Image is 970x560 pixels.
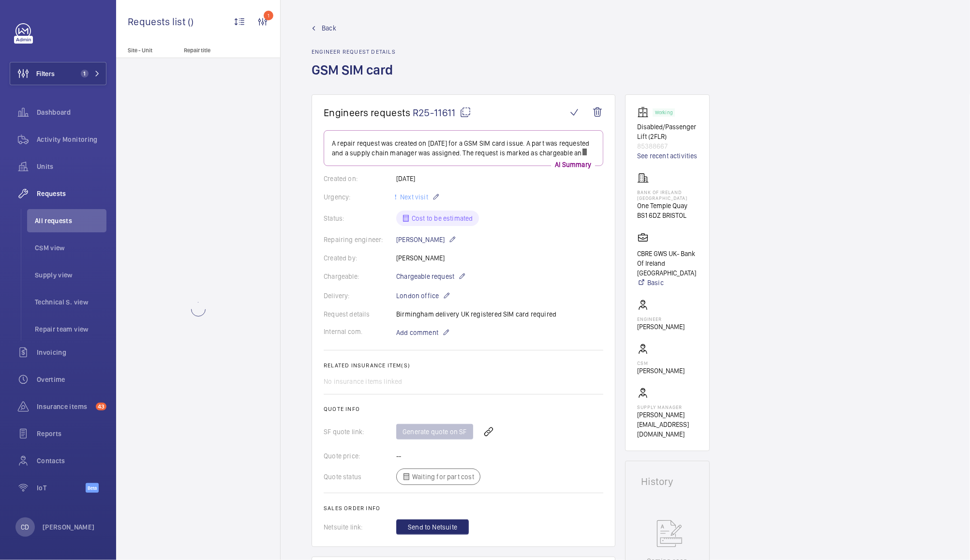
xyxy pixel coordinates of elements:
p: [PERSON_NAME] [637,322,685,332]
p: BS1 6DZ BRISTOL [637,211,698,220]
span: IoT [37,483,86,493]
span: Engineers requests [324,106,411,119]
span: Reports [37,429,106,439]
a: Basic [637,278,698,288]
p: London office [396,290,450,302]
p: Disabled/Passenger Lift (2FLR) [637,122,698,141]
h1: History [641,477,694,486]
p: CD [21,522,29,532]
p: AI Summary [551,160,595,169]
span: Technical S. view [35,297,106,307]
span: Invoicing [37,348,106,357]
button: Send to Netsuite [396,519,469,535]
p: Supply manager [637,404,698,410]
h2: Sales order info [324,505,603,512]
a: See recent activities [637,151,698,161]
p: Engineer [637,316,685,322]
p: CSM [637,360,685,366]
span: Units [37,162,106,171]
img: elevator.svg [637,106,653,118]
h2: Engineer request details [312,48,399,55]
span: 43 [96,403,106,410]
p: One Temple Quay [637,201,698,211]
p: A repair request was created on [DATE] for a GSM SIM card issue. A part was requested and a suppl... [332,138,595,158]
span: Supply view [35,270,106,280]
span: All requests [35,216,106,226]
span: Requests [37,189,106,198]
p: Site - Unit [116,47,180,54]
span: Insurance items [37,402,92,411]
span: Beta [86,483,99,493]
span: 1 [81,70,89,77]
p: 85388667 [637,141,698,151]
span: Activity Monitoring [37,135,106,144]
span: Back [322,23,336,33]
p: [PERSON_NAME][EMAIL_ADDRESS][DOMAIN_NAME] [637,410,698,439]
span: Dashboard [37,107,106,117]
p: Working [655,111,672,114]
span: Requests list [128,15,188,28]
p: Repair title [184,47,248,54]
span: R25-11611 [413,106,471,119]
span: Repair team view [35,324,106,334]
span: Chargeable request [396,272,454,281]
p: [PERSON_NAME] [43,522,95,532]
h1: GSM SIM card [312,61,399,94]
span: Overtime [37,375,106,384]
p: CBRE GWS UK- Bank Of Ireland [GEOGRAPHIC_DATA] [637,249,698,278]
p: [PERSON_NAME] [637,366,685,376]
p: [PERSON_NAME] [396,234,456,245]
span: Next visit [398,193,428,201]
span: Contacts [37,456,106,466]
span: CSM view [35,243,106,253]
h2: Quote info [324,406,603,412]
span: Filters [36,69,55,78]
p: Bank Of Ireland [GEOGRAPHIC_DATA] [637,189,698,201]
span: Send to Netsuite [408,522,457,532]
button: Filters1 [10,62,106,85]
span: Add comment [396,328,438,337]
h2: Related insurance item(s) [324,362,603,369]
